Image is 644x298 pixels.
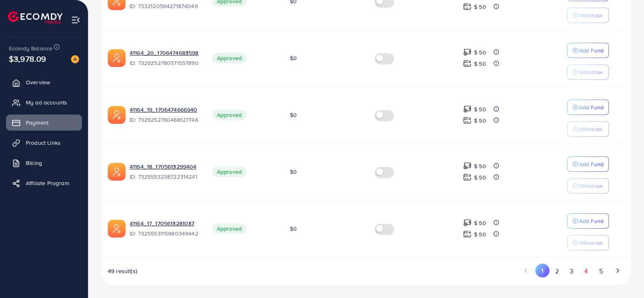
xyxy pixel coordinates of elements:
[463,48,472,56] img: top-up amount
[8,11,63,24] img: logo
[130,106,199,124] div: <span class='underline'>41164_19_1706474666940</span></br>7329252760468127746
[567,8,609,23] button: Withdraw
[6,94,82,110] a: My ad accounts
[130,49,199,67] div: <span class='underline'>41164_20_1706474683598</span></br>7329252780571557890
[6,155,82,171] a: Billing
[130,163,199,181] div: <span class='underline'>41164_18_1705613299404</span></br>7325553238722314241
[130,116,199,124] span: ID: 7329252760468127746
[579,181,602,191] p: Withdraw
[108,267,137,275] span: 49 result(s)
[108,163,126,181] img: ic-ads-acc.e4c84228.svg
[212,110,247,120] span: Approved
[6,175,82,191] a: Affiliate Program
[567,100,609,115] button: Add Fund
[474,161,486,171] p: $ 50
[212,223,247,234] span: Approved
[130,173,199,181] span: ID: 7325553238722314241
[567,235,609,250] button: Withdraw
[26,98,67,106] span: My ad accounts
[567,43,609,58] button: Add Fund
[594,264,608,279] button: Go to page 5
[463,173,472,181] img: top-up amount
[579,46,604,55] p: Add Fund
[579,159,604,169] p: Add Fund
[519,264,625,279] ul: Pagination
[130,219,199,227] a: 41164_17_1705613281037
[550,264,564,279] button: Go to page 2
[567,213,609,229] button: Add Fund
[108,106,126,124] img: ic-ads-acc.e4c84228.svg
[474,104,486,114] p: $ 50
[130,59,199,67] span: ID: 7329252780571557890
[463,162,472,170] img: top-up amount
[463,230,472,238] img: top-up amount
[463,2,472,11] img: top-up amount
[610,262,638,292] iframe: Chat
[26,159,42,167] span: Billing
[108,49,126,67] img: ic-ads-acc.e4c84228.svg
[535,264,550,277] button: Go to page 1
[130,229,199,238] span: ID: 7325553115980349442
[6,115,82,131] a: Payment
[26,119,48,127] span: Payment
[290,54,297,62] span: $0
[579,264,594,279] button: Go to page 4
[463,59,472,68] img: top-up amount
[579,67,602,77] p: Withdraw
[26,78,50,86] span: Overview
[474,2,486,12] p: $ 50
[130,49,199,57] a: 41164_20_1706474683598
[9,44,52,52] span: Ecomdy Balance
[579,10,602,20] p: Withdraw
[463,219,472,227] img: top-up amount
[26,139,61,147] span: Product Links
[26,179,69,187] span: Affiliate Program
[6,135,82,151] a: Product Links
[212,167,247,177] span: Approved
[474,229,486,239] p: $ 50
[290,225,297,233] span: $0
[6,74,82,90] a: Overview
[130,219,199,238] div: <span class='underline'>41164_17_1705613281037</span></br>7325553115980349442
[463,116,472,125] img: top-up amount
[474,173,486,182] p: $ 50
[9,53,46,65] span: $3,978.09
[579,124,602,134] p: Withdraw
[579,102,604,112] p: Add Fund
[130,2,199,10] span: ID: 7332120564271874049
[463,105,472,113] img: top-up amount
[474,48,486,57] p: $ 50
[474,59,486,69] p: $ 50
[130,106,199,114] a: 41164_19_1706474666940
[567,156,609,172] button: Add Fund
[71,15,80,25] img: menu
[579,216,604,226] p: Add Fund
[474,218,486,228] p: $ 50
[212,53,247,63] span: Approved
[567,121,609,137] button: Withdraw
[567,178,609,194] button: Withdraw
[474,116,486,125] p: $ 50
[71,55,79,63] img: image
[579,238,602,248] p: Withdraw
[564,264,579,279] button: Go to page 3
[108,220,126,238] img: ic-ads-acc.e4c84228.svg
[290,111,297,119] span: $0
[290,168,297,176] span: $0
[130,163,199,171] a: 41164_18_1705613299404
[567,65,609,80] button: Withdraw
